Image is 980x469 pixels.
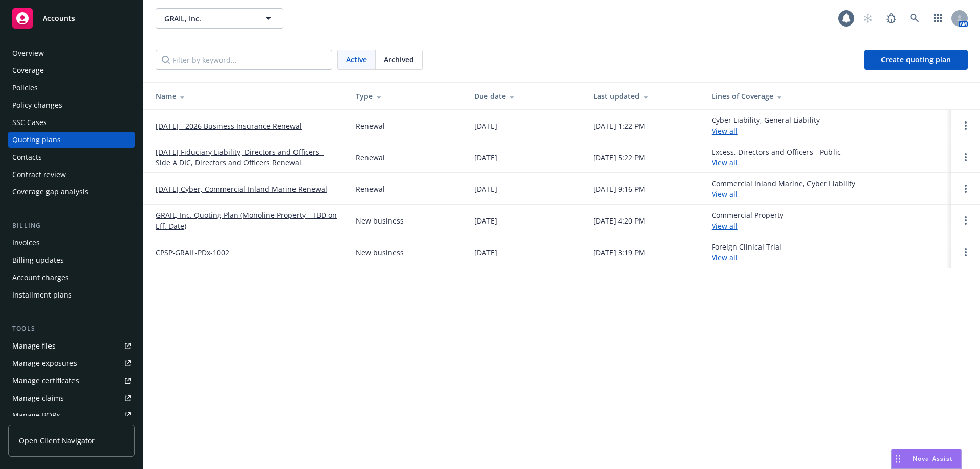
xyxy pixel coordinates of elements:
[12,184,88,200] div: Coverage gap analysis
[593,91,695,102] div: Last updated
[712,91,943,102] div: Lines of Coverage
[593,247,645,258] div: [DATE] 3:19 PM
[12,166,66,183] div: Contract review
[712,158,738,167] a: View all
[12,407,60,424] div: Manage BORs
[8,97,135,113] a: Policy changes
[8,324,135,334] div: Tools
[156,210,339,231] a: GRAIL, Inc. Quoting Plan (Monoline Property - TBD on Eff. Date)
[356,152,385,163] div: Renewal
[881,8,901,29] a: Report a Bug
[8,149,135,165] a: Contacts
[864,50,968,70] a: Create quoting plan
[712,115,820,136] div: Cyber Liability, General Liability
[12,80,38,96] div: Policies
[8,80,135,96] a: Policies
[712,241,781,263] div: Foreign Clinical Trial
[8,235,135,251] a: Invoices
[8,62,135,79] a: Coverage
[593,215,645,226] div: [DATE] 4:20 PM
[356,184,385,194] div: Renewal
[8,132,135,148] a: Quoting plans
[8,287,135,303] a: Installment plans
[474,120,497,131] div: [DATE]
[8,220,135,231] div: Billing
[8,407,135,424] a: Manage BORs
[12,97,62,113] div: Policy changes
[8,166,135,183] a: Contract review
[12,390,64,406] div: Manage claims
[960,246,972,258] a: Open options
[12,355,77,372] div: Manage exposures
[892,449,904,468] div: Drag to move
[12,45,44,61] div: Overview
[12,287,72,303] div: Installment plans
[43,14,75,22] span: Accounts
[891,449,962,469] button: Nova Assist
[12,114,47,131] div: SSC Cases
[712,178,855,200] div: Commercial Inland Marine, Cyber Liability
[712,210,783,231] div: Commercial Property
[593,120,645,131] div: [DATE] 1:22 PM
[12,132,61,148] div: Quoting plans
[712,253,738,262] a: View all
[12,252,64,268] div: Billing updates
[356,120,385,131] div: Renewal
[474,91,576,102] div: Due date
[12,235,40,251] div: Invoices
[8,4,135,33] a: Accounts
[356,91,458,102] div: Type
[960,119,972,132] a: Open options
[8,252,135,268] a: Billing updates
[19,435,95,446] span: Open Client Navigator
[356,215,404,226] div: New business
[474,152,497,163] div: [DATE]
[474,215,497,226] div: [DATE]
[8,184,135,200] a: Coverage gap analysis
[8,373,135,389] a: Manage certificates
[156,8,283,29] button: GRAIL, Inc.
[593,152,645,163] div: [DATE] 5:22 PM
[712,146,841,168] div: Excess, Directors and Officers - Public
[384,54,414,65] span: Archived
[960,183,972,195] a: Open options
[156,146,339,168] a: [DATE] Fiduciary Liability, Directors and Officers - Side A DIC, Directors and Officers Renewal
[960,151,972,163] a: Open options
[913,454,953,463] span: Nova Assist
[474,184,497,194] div: [DATE]
[12,269,69,286] div: Account charges
[593,184,645,194] div: [DATE] 9:16 PM
[12,62,44,79] div: Coverage
[904,8,925,29] a: Search
[156,120,302,131] a: [DATE] - 2026 Business Insurance Renewal
[156,247,229,258] a: CPSP-GRAIL-PDx-1002
[857,8,878,29] a: Start snowing
[712,126,738,136] a: View all
[356,247,404,258] div: New business
[8,390,135,406] a: Manage claims
[156,50,332,70] input: Filter by keyword...
[164,13,253,24] span: GRAIL, Inc.
[346,54,367,65] span: Active
[8,338,135,354] a: Manage files
[928,8,948,29] a: Switch app
[8,45,135,61] a: Overview
[12,373,79,389] div: Manage certificates
[12,149,42,165] div: Contacts
[960,214,972,227] a: Open options
[881,55,951,64] span: Create quoting plan
[8,114,135,131] a: SSC Cases
[8,355,135,372] a: Manage exposures
[156,91,339,102] div: Name
[156,184,327,194] a: [DATE] Cyber, Commercial Inland Marine Renewal
[12,338,56,354] div: Manage files
[712,189,738,199] a: View all
[8,269,135,286] a: Account charges
[712,221,738,231] a: View all
[474,247,497,258] div: [DATE]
